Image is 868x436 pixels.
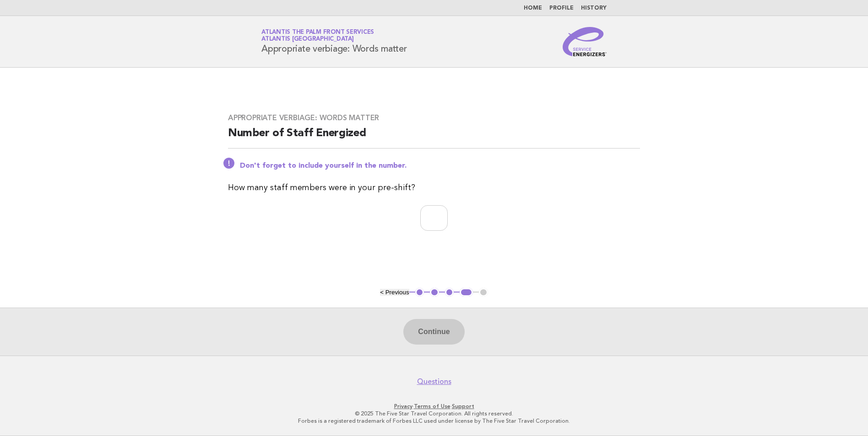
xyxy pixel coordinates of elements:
[430,288,439,297] button: 2
[452,403,474,409] a: Support
[417,377,451,386] a: Questions
[154,417,714,425] p: Forbes is a registered trademark of Forbes LLC used under license by The Five Star Travel Corpora...
[240,161,640,170] p: Don't forget to include yourself in the number.
[228,126,640,149] h2: Number of Staff Energized
[261,29,374,42] a: Atlantis The Palm Front ServicesAtlantis [GEOGRAPHIC_DATA]
[563,27,607,56] img: Service Energizers
[154,410,714,417] p: © 2025 The Five Star Travel Corporation. All rights reserved.
[154,403,714,410] p: · ·
[415,288,424,297] button: 1
[228,113,640,122] h3: Appropriate verbiage: Words matter
[460,288,473,297] button: 4
[581,5,607,11] a: History
[261,30,407,53] h1: Appropriate verbiage: Words matter
[228,181,640,194] p: How many staff members were in your pre-shift?
[261,37,354,43] span: Atlantis [GEOGRAPHIC_DATA]
[445,288,454,297] button: 3
[394,403,412,409] a: Privacy
[549,5,574,11] a: Profile
[414,403,450,409] a: Terms of Use
[380,289,409,296] button: < Previous
[524,5,542,11] a: Home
